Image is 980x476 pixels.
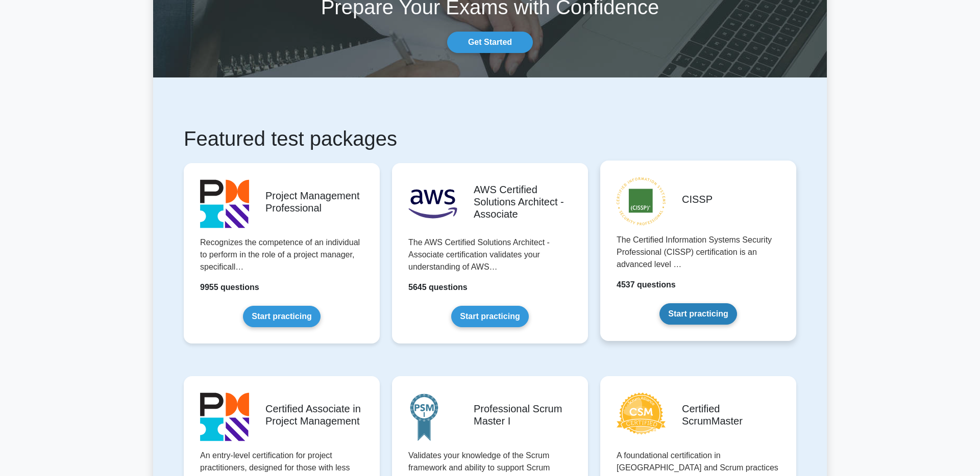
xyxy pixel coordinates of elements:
[451,306,528,327] a: Start practicing
[447,32,533,53] a: Get Started
[184,126,796,151] h1: Featured test packages
[243,306,320,327] a: Start practicing
[659,303,737,325] a: Start practicing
